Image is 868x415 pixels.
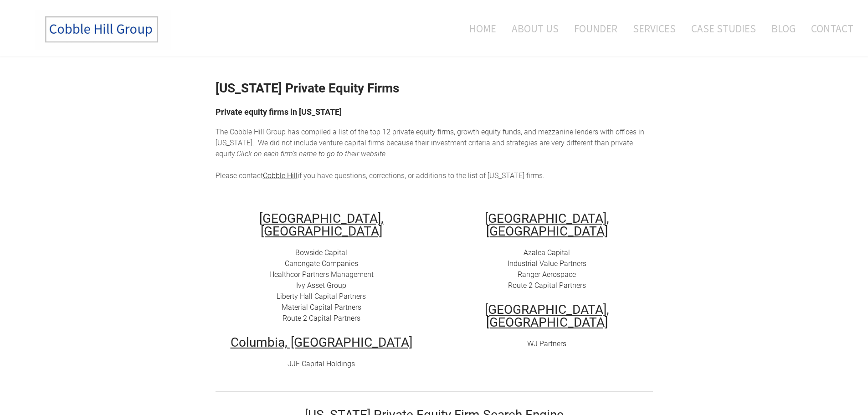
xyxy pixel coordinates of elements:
[216,128,360,136] span: The Cobble Hill Group has compiled a list of t
[288,359,355,368] a: JJE Capital Holdings
[263,171,298,180] a: Cobble Hill
[295,248,347,257] a: Bowside Capital
[524,248,570,257] a: Azalea Capital
[626,10,683,47] a: Services
[216,171,544,180] span: Please contact if you have questions, corrections, or additions to the list of [US_STATE] firms.
[485,211,609,239] u: [GEOGRAPHIC_DATA], [GEOGRAPHIC_DATA]
[527,339,566,348] a: WJ Partners
[236,149,387,158] em: Click on each firm's name to go to their website. ​
[231,335,412,350] u: Columbia, [GEOGRAPHIC_DATA]
[804,10,853,47] a: Contact
[35,10,171,50] img: The Cobble Hill Group LLC
[216,81,399,96] strong: [US_STATE] Private Equity Firms
[508,281,586,290] a: Route 2 Capital Partners
[259,211,384,239] u: [GEOGRAPHIC_DATA], [GEOGRAPHIC_DATA]
[684,10,763,47] a: Case Studies
[216,127,653,181] div: he top 12 private equity firms, growth equity funds, and mezzanine lenders with offices in [US_ST...
[216,138,633,158] span: enture capital firms because their investment criteria and strategies are very different than pri...
[518,270,576,279] a: Ranger Aerospace
[216,107,342,117] font: Private equity firms in [US_STATE]
[285,259,358,268] a: Canongate Companies
[269,270,374,279] a: Healthcor Partners Management
[456,10,503,47] a: Home
[277,292,366,301] a: Liberty Hall Capital Partners
[282,314,360,323] a: Route 2 Capital Partners
[505,10,565,47] a: About Us
[508,259,586,268] a: Industrial Value Partners
[296,281,346,290] a: Ivy Asset Group
[485,302,609,330] u: [GEOGRAPHIC_DATA], [GEOGRAPHIC_DATA]
[765,10,802,47] a: Blog
[567,10,624,47] a: Founder
[282,303,361,312] a: Material Capital Partners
